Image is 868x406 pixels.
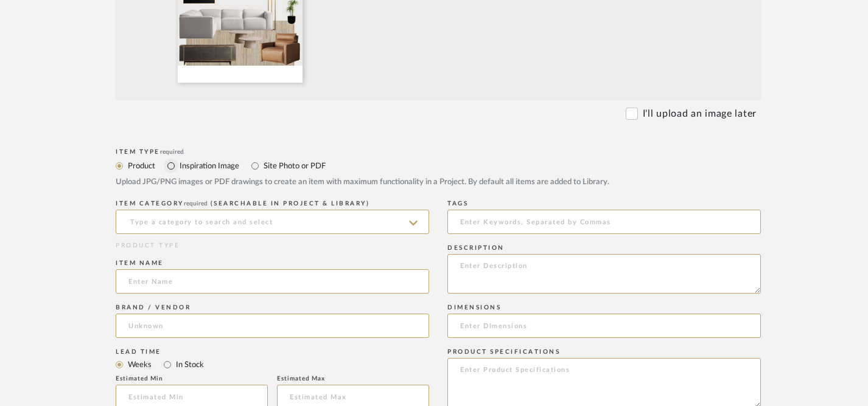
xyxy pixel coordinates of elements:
[116,148,761,156] div: Item Type
[447,348,761,356] div: Product Specifications
[116,200,429,207] div: ITEM CATEGORY
[447,244,761,252] div: Description
[116,314,429,338] input: Unknown
[116,375,268,382] div: Estimated Min
[116,357,429,372] mat-radio-group: Select item type
[160,149,184,155] span: required
[116,269,429,294] input: Enter Name
[116,241,429,250] div: PRODUCT TYPE
[116,158,761,173] mat-radio-group: Select item type
[447,200,761,207] div: Tags
[127,159,155,173] label: Product
[116,260,429,267] div: Item name
[116,210,429,234] input: Type a category to search and select
[116,348,429,356] div: Lead Time
[447,314,761,338] input: Enter Dimensions
[447,210,761,234] input: Enter Keywords, Separated by Commas
[184,201,208,207] span: required
[175,358,204,371] label: In Stock
[262,159,326,173] label: Site Photo or PDF
[178,159,239,173] label: Inspiration Image
[116,176,761,188] div: Upload JPG/PNG images or PDF drawings to create an item with maximum functionality in a Project. ...
[277,375,429,382] div: Estimated Max
[127,358,152,371] label: Weeks
[116,304,429,311] div: Brand / Vendor
[211,201,370,207] span: (Searchable in Project & Library)
[447,304,761,311] div: Dimensions
[643,106,757,121] label: I'll upload an image later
